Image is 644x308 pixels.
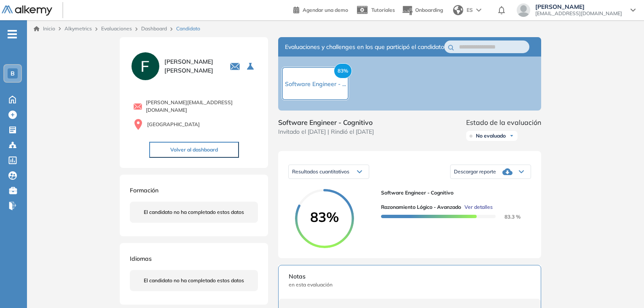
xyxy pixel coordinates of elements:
span: Notas [289,272,531,281]
span: 83.3 % [494,213,521,220]
span: [PERSON_NAME] [535,3,622,10]
button: Ver detalles [461,203,493,211]
span: [PERSON_NAME] [PERSON_NAME] [164,57,220,75]
img: arrow [476,8,481,12]
img: PROFILE_MENU_LOGO_USER [130,51,161,82]
span: ES [467,6,473,14]
span: [PERSON_NAME][EMAIL_ADDRESS][DOMAIN_NAME] [146,99,258,114]
span: 83% [295,210,354,224]
img: world [453,5,463,15]
a: Inicio [34,25,55,32]
button: Onboarding [402,1,443,19]
a: Dashboard [141,25,167,32]
span: Candidato [176,25,200,32]
span: Alkymetrics [64,25,92,32]
span: Onboarding [415,7,443,13]
span: Resultados cuantitativos [292,168,349,175]
span: Razonamiento Lógico - Avanzado [381,203,461,211]
span: Software Engineer - ... [285,80,346,88]
span: Software Engineer - Cognitivo [381,189,524,197]
span: [GEOGRAPHIC_DATA] [147,121,200,128]
span: El candidato no ha completado estos datos [144,277,244,284]
span: Estado de la evaluación [466,117,541,127]
span: B [11,70,15,77]
img: Ícono de flecha [509,133,514,138]
span: Invitado el [DATE] | Rindió el [DATE] [278,127,374,136]
a: Agendar una demo [293,4,348,14]
i: - [8,33,17,35]
a: Evaluaciones [101,25,132,32]
span: No evaluado [476,132,506,139]
span: Descargar reporte [454,168,496,175]
span: Idiomas [130,255,152,262]
span: Formación [130,186,158,194]
span: Software Engineer - Cognitivo [278,117,374,127]
span: Ver detalles [464,203,493,211]
span: en esta evaluación [289,281,531,289]
span: El candidato no ha completado estos datos [144,208,244,216]
span: Evaluaciones y challenges en los que participó el candidato [285,43,444,51]
img: Logo [2,5,52,16]
span: Agendar una demo [303,7,348,13]
span: 83% [334,63,352,78]
span: [EMAIL_ADDRESS][DOMAIN_NAME] [535,10,622,17]
button: Volver al dashboard [149,142,239,158]
span: Tutoriales [371,7,395,13]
